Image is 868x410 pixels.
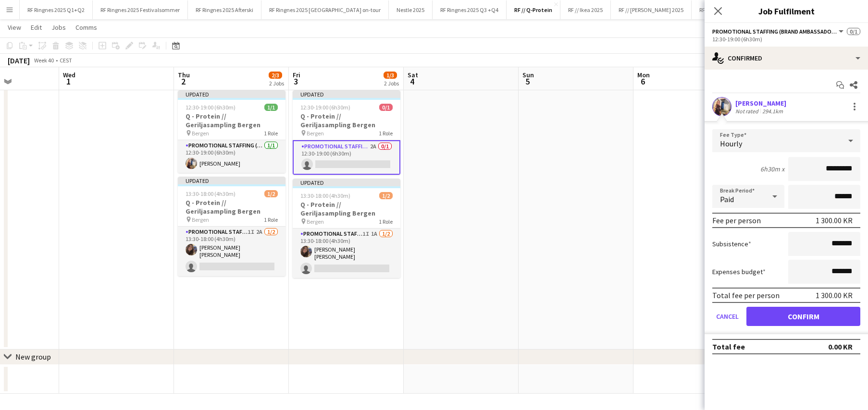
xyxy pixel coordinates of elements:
span: Fri [293,71,300,79]
label: Subsistence [712,240,751,248]
span: 0/1 [847,28,860,35]
div: Total fee [712,342,745,351]
a: Jobs [48,21,70,34]
app-job-card: Updated13:30-18:00 (4h30m)1/2Q - Protein // Geriljasampling Bergen Bergen1 RolePromotional Staffi... [178,177,285,276]
span: Bergen [192,216,209,223]
app-card-role: Promotional Staffing (Brand Ambassadors)1I1A1/213:30-18:00 (4h30m)[PERSON_NAME] [PERSON_NAME] [293,229,400,278]
span: 2/3 [269,72,282,79]
span: Sat [408,71,418,79]
button: RF // [PERSON_NAME] 2025 [611,0,692,19]
div: 6h30m x [760,165,784,173]
app-card-role: Promotional Staffing (Brand Ambassadors)1/112:30-19:00 (6h30m)[PERSON_NAME] [178,140,285,173]
span: 3 [291,76,300,87]
span: 1 Role [379,218,393,225]
span: Mon [637,71,650,79]
div: Not rated [735,108,760,115]
span: 0/1 [379,104,393,111]
h3: Q - Protein // Geriljasampling Bergen [293,112,400,129]
div: Confirmed [705,47,868,70]
app-job-card: Updated12:30-19:00 (6h30m)1/1Q - Protein // Geriljasampling Bergen Bergen1 RolePromotional Staffi... [178,90,285,173]
button: Cancel [712,307,743,326]
span: Paid [720,194,734,204]
span: 6 [636,76,650,87]
span: 1/2 [379,192,393,199]
span: 1 [62,76,75,87]
div: New group [15,352,51,362]
h3: Q - Protein // Geriljasampling Bergen [293,200,400,217]
a: View [4,21,25,34]
button: RF Ringnes 2025 Q1+Q2 [20,0,93,19]
span: 1/3 [384,72,397,79]
div: Updated [178,90,285,98]
div: 1 300.00 KR [816,290,853,300]
app-job-card: Updated12:30-19:00 (6h30m)0/1Q - Protein // Geriljasampling Bergen Bergen1 RolePromotional Staffi... [293,90,400,175]
span: Bergen [307,218,324,225]
div: Total fee per person [712,290,780,300]
h3: Job Fulfilment [705,5,868,17]
button: RF Ringnes 2025 Afterski [188,0,261,19]
div: Fee per person [712,216,761,225]
div: 12:30-19:00 (6h30m) [712,36,860,43]
span: 2 [176,76,190,87]
span: 4 [406,76,418,87]
button: RF // Q-Protein [507,0,560,19]
span: Wed [63,71,75,79]
app-card-role: Promotional Staffing (Brand Ambassadors)2A0/112:30-19:00 (6h30m) [293,140,400,175]
span: Week 40 [32,57,56,64]
span: Bergen [192,130,209,137]
span: 1 Role [264,216,278,223]
span: Edit [31,23,42,32]
button: RF Ringnes 2025 Q3 +Q4 [433,0,507,19]
span: 13:30-18:00 (4h30m) [300,192,350,199]
div: Updated [293,179,400,186]
button: RF // Ikea 2025 [560,0,611,19]
button: RF Ringnes 2025 [GEOGRAPHIC_DATA] on-tour [261,0,389,19]
button: Nestle 2025 [389,0,433,19]
span: 1/2 [264,190,278,197]
div: 1 300.00 KR [816,216,853,225]
div: 2 Jobs [384,80,399,87]
div: 0.00 KR [828,342,853,351]
span: 12:30-19:00 (6h30m) [186,104,236,111]
span: 1 Role [264,130,278,137]
span: 13:30-18:00 (4h30m) [186,190,236,197]
span: 5 [521,76,534,87]
span: Hourly [720,139,742,148]
button: RF Ringnes 2025 Festivalsommer [93,0,188,19]
span: Sun [522,71,534,79]
div: Updated [178,177,285,184]
div: [PERSON_NAME] [735,99,786,108]
span: 1 Role [379,130,393,137]
button: RF // Skyr 2025 [692,0,742,19]
span: View [8,23,21,32]
div: [DATE] [8,56,30,65]
button: Confirm [746,307,860,326]
a: Comms [72,21,101,34]
a: Edit [27,21,46,34]
span: Bergen [307,130,324,137]
div: 294.1km [760,108,785,115]
div: 2 Jobs [269,80,284,87]
button: Promotional Staffing (Brand Ambassadors) [712,28,845,35]
span: Thu [178,71,190,79]
app-job-card: Updated13:30-18:00 (4h30m)1/2Q - Protein // Geriljasampling Bergen Bergen1 RolePromotional Staffi... [293,179,400,278]
span: Jobs [51,23,66,32]
span: 1/1 [264,104,278,111]
h3: Q - Protein // Geriljasampling Bergen [178,198,285,216]
span: Promotional Staffing (Brand Ambassadors) [712,28,837,35]
span: Comms [75,23,97,32]
div: Updated [293,90,400,98]
h3: Q - Protein // Geriljasampling Bergen [178,112,285,129]
label: Expenses budget [712,267,766,276]
div: CEST [60,57,72,64]
app-card-role: Promotional Staffing (Brand Ambassadors)1I2A1/213:30-18:00 (4h30m)[PERSON_NAME] [PERSON_NAME] [178,227,285,276]
span: 12:30-19:00 (6h30m) [300,104,350,111]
